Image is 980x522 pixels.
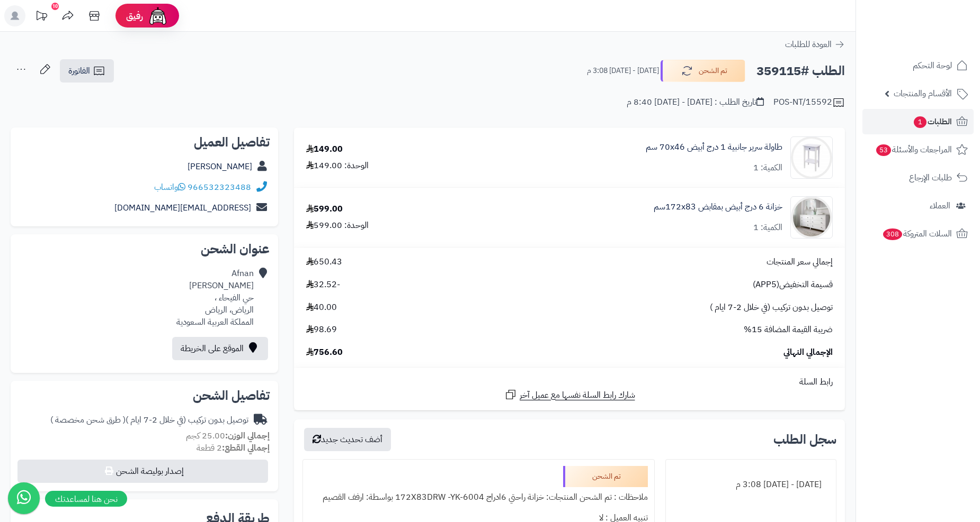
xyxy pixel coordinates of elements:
span: 308 [883,228,903,241]
div: الوحدة: 149.00 [306,160,369,172]
div: الوحدة: 599.00 [306,219,369,232]
div: 10 [51,3,59,10]
div: Afnan [PERSON_NAME] حي الفيحاء ، الرياض، الرياض المملكة العربية السعودية [176,268,254,328]
a: 966532323488 [188,181,251,194]
img: ai-face.png [147,5,168,26]
span: رفيق [126,10,143,22]
small: 25.00 كجم [186,429,270,442]
div: رابط السلة [298,376,841,388]
span: لوحة التحكم [913,58,952,73]
div: الكمية: 1 [753,162,782,174]
span: ضريبة القيمة المضافة 15% [744,324,833,336]
h2: تفاصيل الشحن [19,389,270,402]
span: الفاتورة [68,65,90,77]
a: الفاتورة [60,59,114,83]
a: [EMAIL_ADDRESS][DOMAIN_NAME] [114,202,251,214]
div: تاريخ الطلب : [DATE] - [DATE] 8:40 م [627,96,764,108]
a: واتساب [154,181,185,194]
a: العملاء [862,193,974,218]
h2: عنوان الشحن [19,243,270,255]
div: 149.00 [306,143,343,155]
div: [DATE] - [DATE] 3:08 م [672,474,830,495]
div: POS-NT/15592 [773,96,845,109]
button: تم الشحن [661,60,745,82]
span: 98.69 [306,324,337,336]
span: الأقسام والمنتجات [894,86,952,101]
a: شارك رابط السلة نفسها مع عميل آخر [504,388,635,401]
img: 1703069505-110117010017-90x90.jpg [791,136,832,179]
a: طاولة سرير جانبية 1 درج أبيض 70x46 سم‏ [646,141,782,153]
span: توصيل بدون تركيب (في خلال 2-7 ايام ) [710,301,833,314]
a: لوحة التحكم [862,53,974,78]
span: إجمالي سعر المنتجات [767,256,833,268]
span: 53 [876,144,892,157]
h3: سجل الطلب [773,433,836,446]
span: السلات المتروكة [882,226,952,241]
div: تم الشحن [563,466,648,487]
span: -32.52 [306,279,340,291]
a: خزانة 6 درج أبيض بمقابض 172x83سم [654,201,782,213]
img: logo-2.png [908,18,970,40]
span: العملاء [930,198,950,213]
img: 1746713443-1710267356-110115010046(2)-90x90.jpg [791,196,832,239]
small: [DATE] - [DATE] 3:08 م [587,66,659,76]
a: الطلبات1 [862,109,974,134]
div: ملاحظات : تم الشحن المنتجات: خزانة راحتي 6ادراج 172X83DRW -YK-6004 بواسطة: ارفف القصيم [309,487,648,508]
h2: تفاصيل العميل [19,136,270,149]
span: ( طرق شحن مخصصة ) [50,414,126,426]
a: الموقع على الخريطة [172,337,268,360]
small: 2 قطعة [197,442,270,454]
strong: إجمالي القطع: [222,442,270,454]
button: إصدار بوليصة الشحن [17,460,268,483]
span: الإجمالي النهائي [783,346,833,359]
span: قسيمة التخفيض(APP5) [753,279,833,291]
h2: الطلب #359115 [756,60,845,82]
span: 40.00 [306,301,337,314]
span: شارك رابط السلة نفسها مع عميل آخر [520,389,635,401]
div: الكمية: 1 [753,222,782,234]
a: تحديثات المنصة [28,5,55,29]
span: 756.60 [306,346,343,359]
a: العودة للطلبات [785,38,845,51]
span: 650.43 [306,256,342,268]
span: المراجعات والأسئلة [875,142,952,157]
a: [PERSON_NAME] [188,160,252,173]
div: 599.00 [306,203,343,215]
strong: إجمالي الوزن: [225,429,270,442]
span: العودة للطلبات [785,38,832,51]
a: طلبات الإرجاع [862,165,974,190]
span: 1 [913,116,927,129]
a: المراجعات والأسئلة53 [862,137,974,162]
span: الطلبات [913,114,952,129]
a: السلات المتروكة308 [862,221,974,246]
span: طلبات الإرجاع [909,170,952,185]
div: توصيل بدون تركيب (في خلال 2-7 ايام ) [50,414,248,426]
button: أضف تحديث جديد [304,428,391,451]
